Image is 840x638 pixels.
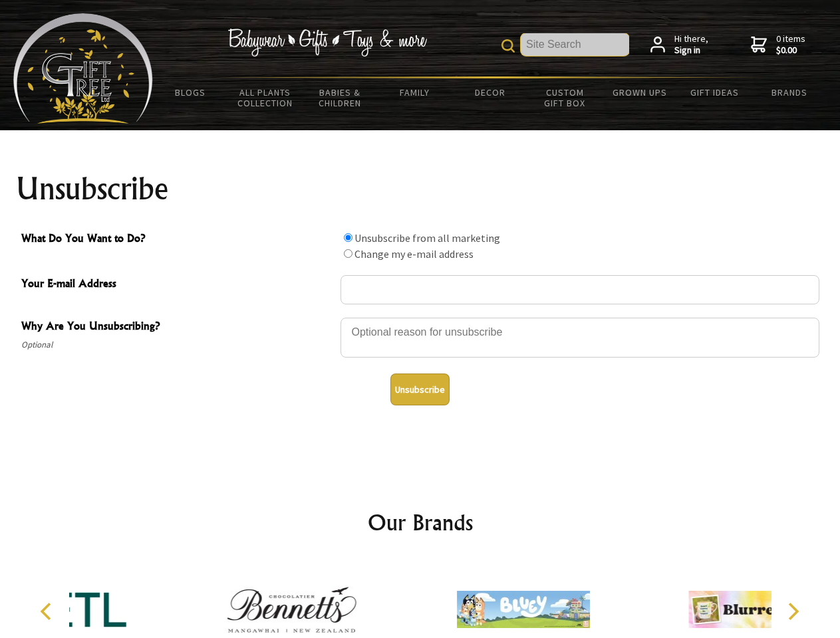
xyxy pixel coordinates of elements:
strong: $0.00 [776,45,805,56]
span: Hi there, [674,33,708,56]
a: BLOGS [153,78,228,106]
h1: Unsubscribe [16,173,825,205]
input: What Do You Want to Do? [344,233,352,242]
img: Babywear - Gifts - Toys & more [227,29,427,56]
span: What Do You Want to Do? [21,230,334,249]
span: Why Are You Unsubscribing? [21,318,334,337]
img: Babyware - Gifts - Toys and more... [13,13,153,124]
input: Site Search [521,33,629,56]
textarea: Why Are You Unsubscribing? [341,318,819,358]
a: Family [378,78,453,106]
a: Custom Gift Box [527,78,603,117]
button: Next [778,597,807,626]
label: Change my e-mail address [354,247,474,261]
input: Your E-mail Address [341,275,819,304]
a: Grown Ups [602,78,677,106]
input: What Do You Want to Do? [344,249,352,258]
a: All Plants Collection [228,78,303,117]
a: Hi there,Sign in [650,33,708,56]
span: Your E-mail Address [21,275,334,294]
a: Decor [452,78,527,106]
h2: Our Brands [27,506,814,538]
span: 0 items [776,33,805,56]
img: product search [501,39,515,53]
strong: Sign in [674,45,708,56]
button: Previous [33,597,63,626]
a: Babies & Children [303,78,378,117]
span: Optional [21,337,334,353]
button: Unsubscribe [390,373,450,405]
label: Unsubscribe from all marketing [354,231,500,245]
a: Gift Ideas [677,78,752,106]
a: Brands [752,78,827,106]
a: 0 items$0.00 [751,33,805,56]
